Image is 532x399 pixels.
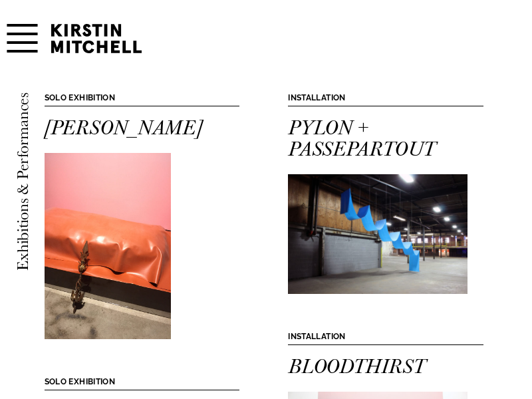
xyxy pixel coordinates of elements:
span: Installation [288,90,483,106]
span: Installation [288,329,483,344]
img: Kirstin Mitchell [51,24,155,53]
a: Pylon + Passepartout [288,111,435,163]
img: hamburger.svg [7,24,38,53]
span: Solo Exhibition [45,374,239,390]
a: Bloodthirst [288,350,425,380]
a: [PERSON_NAME] [45,111,202,142]
span: Solo Exhibition [45,90,239,106]
div: Exhibitions & Performances [13,92,31,271]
